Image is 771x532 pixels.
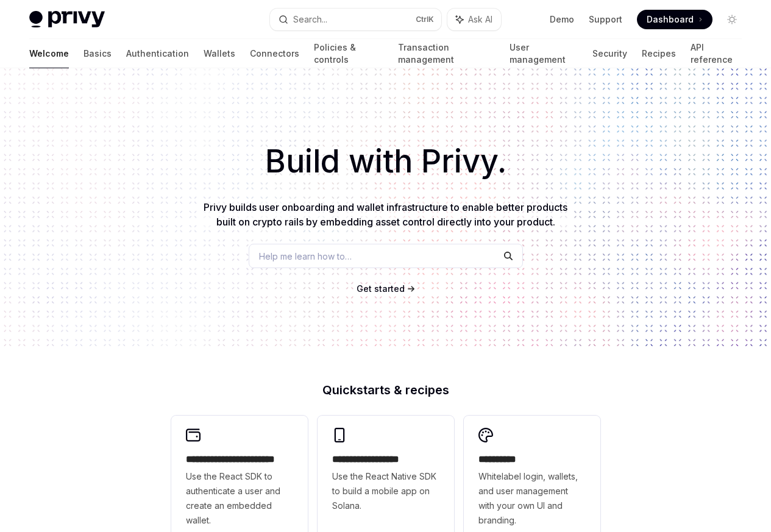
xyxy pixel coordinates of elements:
span: Use the React SDK to authenticate a user and create an embedded wallet. [186,469,293,528]
a: Wallets [204,39,235,68]
a: Authentication [126,39,189,68]
a: Get started [357,283,405,295]
button: Search...CtrlK [270,9,441,30]
a: Support [589,13,622,26]
h1: Build with Privy. [20,138,751,185]
span: Whitelabel login, wallets, and user management with your own UI and branding. [478,469,586,528]
a: Connectors [250,39,299,68]
a: Security [592,39,627,68]
a: Dashboard [637,10,712,29]
h2: Quickstarts & recipes [171,384,600,396]
span: Get started [357,283,405,294]
button: Ask AI [447,9,501,30]
button: Toggle dark mode [722,10,742,29]
span: Use the React Native SDK to build a mobile app on Solana. [332,469,439,513]
a: User management [510,39,578,68]
a: Recipes [642,39,676,68]
a: Basics [83,39,112,68]
a: Demo [550,13,574,26]
span: Dashboard [647,13,694,26]
span: Ask AI [468,13,492,26]
div: Search... [293,12,327,27]
span: Ctrl K [416,15,434,24]
span: Help me learn how to… [259,250,352,263]
img: light logo [29,11,105,28]
a: Welcome [29,39,69,68]
a: Transaction management [398,39,494,68]
a: Policies & controls [314,39,383,68]
a: API reference [691,39,742,68]
span: Privy builds user onboarding and wallet infrastructure to enable better products built on crypto ... [204,201,567,228]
